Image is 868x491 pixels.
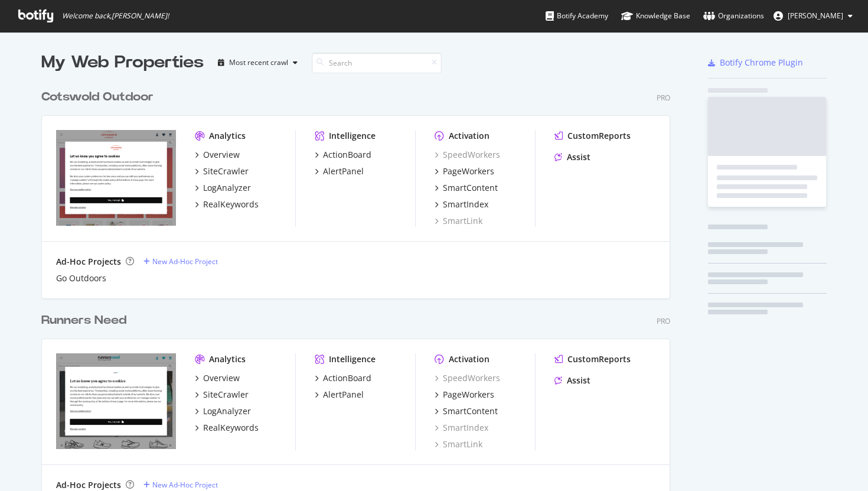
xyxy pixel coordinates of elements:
[720,57,803,69] div: Botify Chrome Plugin
[56,130,176,226] img: https://www.cotswoldoutdoor.com
[312,53,442,73] input: Search
[203,422,259,434] div: RealKeywords
[323,165,364,177] div: AlertPanel
[554,375,590,386] a: Assist
[703,10,764,22] div: Organizations
[203,405,251,417] div: LogAnalyzer
[195,199,259,210] a: RealKeywords
[195,422,259,434] a: RealKeywords
[56,479,121,491] div: Ad-Hoc Projects
[764,6,862,25] button: [PERSON_NAME]
[449,130,490,142] div: Activation
[203,165,249,177] div: SiteCrawler
[41,312,131,329] a: Runners Need
[329,353,376,365] div: Intelligence
[143,480,218,490] a: New Ad-Hoc Project
[195,405,251,417] a: LogAnalyzer
[443,165,494,177] div: PageWorkers
[195,182,251,194] a: LogAnalyzer
[443,182,498,194] div: SmartContent
[315,165,364,177] a: AlertPanel
[449,353,490,365] div: Activation
[229,59,288,66] div: Most recent crawl
[435,215,482,227] a: SmartLink
[56,353,176,449] img: https://www.runnersneed.com/
[435,389,494,401] a: PageWorkers
[209,353,246,365] div: Analytics
[209,130,246,142] div: Analytics
[554,130,631,142] a: CustomReports
[435,438,482,450] a: SmartLink
[443,405,498,417] div: SmartContent
[435,182,498,194] a: SmartContent
[567,353,631,365] div: CustomReports
[323,149,371,161] div: ActionBoard
[203,372,240,384] div: Overview
[435,422,488,434] a: SmartIndex
[443,389,494,401] div: PageWorkers
[203,149,240,161] div: Overview
[195,372,240,384] a: Overview
[546,10,608,22] div: Botify Academy
[567,151,590,163] div: Assist
[435,149,500,161] a: SpeedWorkers
[435,165,494,177] a: PageWorkers
[657,93,670,103] div: Pro
[788,11,843,21] span: Ellie Combes
[435,405,498,417] a: SmartContent
[56,272,106,284] a: Go Outdoors
[41,89,154,106] div: Cotswold Outdoor
[152,480,218,490] div: New Ad-Hoc Project
[56,256,121,268] div: Ad-Hoc Projects
[315,389,364,401] a: AlertPanel
[329,130,376,142] div: Intelligence
[567,375,590,386] div: Assist
[203,199,259,210] div: RealKeywords
[315,372,371,384] a: ActionBoard
[41,51,204,74] div: My Web Properties
[203,389,249,401] div: SiteCrawler
[62,11,169,21] span: Welcome back, [PERSON_NAME] !
[152,256,218,266] div: New Ad-Hoc Project
[41,89,158,106] a: Cotswold Outdoor
[435,199,488,210] a: SmartIndex
[203,182,251,194] div: LogAnalyzer
[554,151,590,163] a: Assist
[41,312,126,329] div: Runners Need
[323,389,364,401] div: AlertPanel
[195,389,249,401] a: SiteCrawler
[435,372,500,384] a: SpeedWorkers
[621,10,690,22] div: Knowledge Base
[213,53,302,72] button: Most recent crawl
[195,165,249,177] a: SiteCrawler
[315,149,371,161] a: ActionBoard
[708,57,803,69] a: Botify Chrome Plugin
[443,199,488,210] div: SmartIndex
[657,316,670,326] div: Pro
[323,372,371,384] div: ActionBoard
[143,256,218,266] a: New Ad-Hoc Project
[567,130,631,142] div: CustomReports
[195,149,240,161] a: Overview
[554,353,631,365] a: CustomReports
